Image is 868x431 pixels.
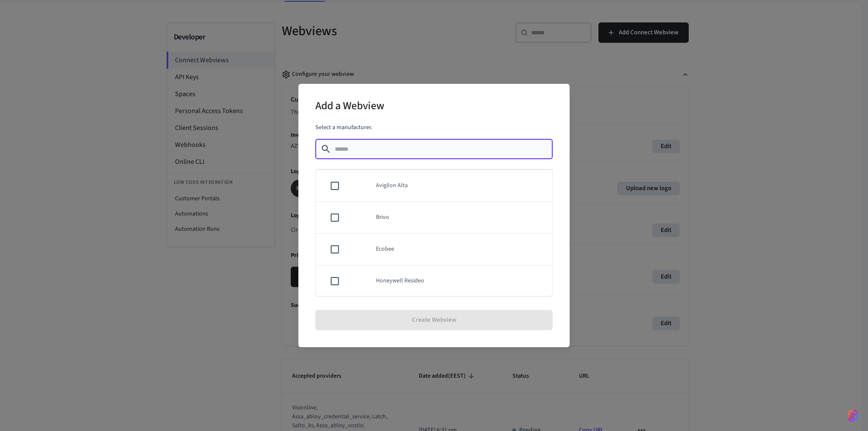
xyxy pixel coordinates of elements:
td: Brivo [366,202,552,234]
h2: Add a Webview [315,94,384,120]
td: Ecobee [366,234,552,265]
td: Honeywell Resideo [366,265,552,297]
td: Avigilon Alta [366,170,552,202]
p: Select a manufacturer. [315,123,553,132]
img: SeamLogoGradient.69752ec5.svg [848,409,858,423]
